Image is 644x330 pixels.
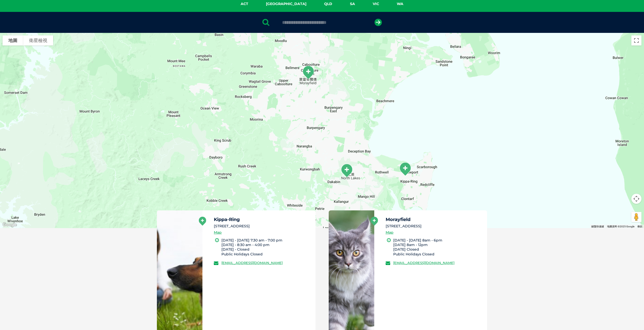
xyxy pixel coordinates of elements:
a: [EMAIL_ADDRESS][DOMAIN_NAME] [221,261,283,265]
li: [STREET_ADDRESS] [386,224,483,229]
a: QLD [315,1,341,7]
li: [STREET_ADDRESS] [214,224,311,229]
h5: Morayfield [386,217,483,222]
button: 切換全螢幕檢視 [631,35,641,46]
a: VIC [364,1,388,7]
a: Map [214,230,222,235]
button: 鍵盤快速鍵 [591,225,604,228]
button: 地圖攝影機控制項 [631,194,641,204]
span: 地圖資料 ©2025 Google [607,225,634,228]
a: WA [388,1,412,7]
div: Morayfield [300,63,317,81]
a: 條款 (在新分頁中開啟) [637,225,642,228]
a: [GEOGRAPHIC_DATA] [257,1,315,7]
li: [DATE] - [DATE] 7:30 am - 7:00 pm [DATE] - 8:30 am - 4:00 pm [DATE] - Closed Public Holidays Closed [221,238,311,256]
img: Google [1,222,18,228]
a: 在 Google 地圖上開啟這個區域 (開啟新視窗) [1,222,18,228]
div: Kippa-Ring [397,160,413,178]
button: 顯示衛星圖 [23,35,53,46]
a: Map [386,230,393,235]
h5: Kippa-Ring [214,217,311,222]
a: ACT [232,1,257,7]
div: North Lakes [338,162,355,180]
a: [EMAIL_ADDRESS][DOMAIN_NAME] [393,261,454,265]
li: [DATE] - [DATE] 8am - 6pm [DATE] 8am - 12pm [DATE] Closed Public Holidays Closed [393,238,483,256]
button: 顯示街道地圖 [3,35,23,46]
button: 將衣夾人拖曳到地圖上，就能開啟街景服務 [631,212,641,222]
a: SA [341,1,364,7]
